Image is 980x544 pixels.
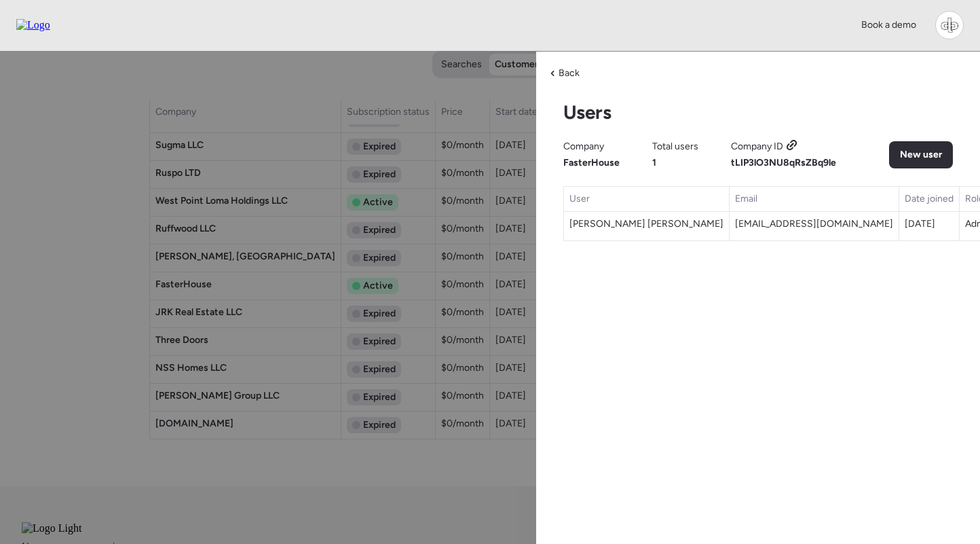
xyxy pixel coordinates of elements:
[731,140,783,153] span: Company ID
[652,156,656,170] span: 1
[559,67,580,80] span: Back
[905,218,935,230] span: [DATE]
[563,140,604,153] span: Company
[563,101,611,124] h2: Users
[652,140,698,153] span: Total users
[569,193,590,204] span: User
[861,19,916,31] span: Book a demo
[735,218,893,230] span: [EMAIL_ADDRESS][DOMAIN_NAME]
[731,157,836,168] span: tLIP3lO3NU8qRsZBq9le
[905,193,954,204] span: Date joined
[569,218,723,230] span: [PERSON_NAME] [PERSON_NAME]
[16,19,50,31] img: Logo
[735,193,757,204] span: Email
[563,156,620,170] span: FasterHouse
[900,148,942,162] span: New user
